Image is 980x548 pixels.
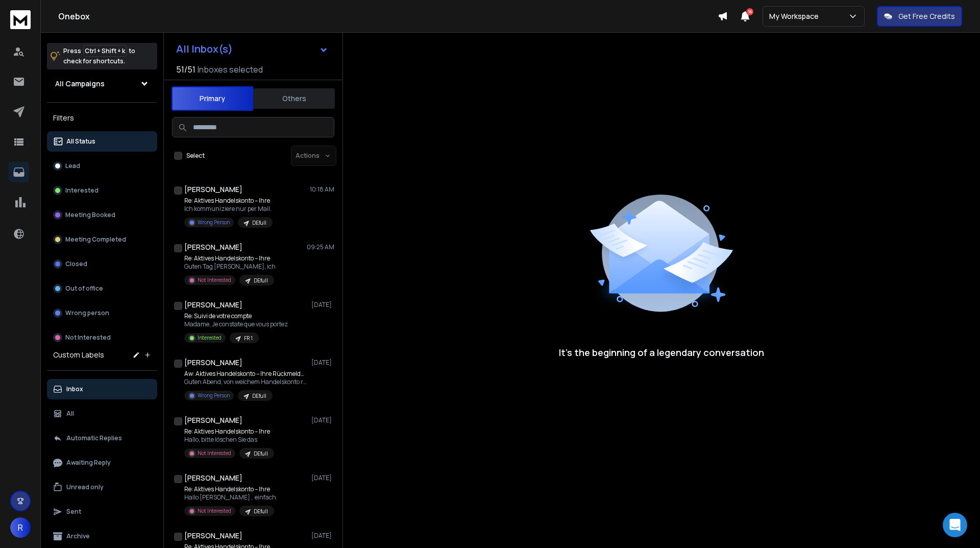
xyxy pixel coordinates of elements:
[47,254,157,274] button: Closed
[254,508,268,515] p: DEfull
[184,473,242,483] h1: [PERSON_NAME]
[184,378,307,386] p: Guten Abend, von welchem Handelskonto reden
[10,10,31,29] img: logo
[254,277,268,284] p: DEfull
[53,350,104,360] h3: Custom Labels
[198,276,231,284] p: Not Interested
[311,532,334,540] p: [DATE]
[47,111,157,125] h3: Filters
[311,301,334,309] p: [DATE]
[184,436,274,444] p: Hallo, bitte löschen Sie das
[198,219,230,226] p: Wrong Person
[47,403,157,424] button: All
[198,392,230,399] p: Wrong Person
[769,11,823,21] p: My Workspace
[184,415,242,425] h1: [PERSON_NAME]
[198,334,222,342] p: Interested
[943,513,967,537] div: Open Intercom Messenger
[184,427,274,436] p: Re: Aktives Handelskonto – Ihre
[10,517,31,538] button: R
[47,526,157,546] button: Archive
[55,79,105,89] h1: All Campaigns
[47,229,157,250] button: Meeting Completed
[176,44,233,54] h1: All Inbox(s)
[184,312,288,320] p: Re: Suivi de votre compte
[47,74,157,94] button: All Campaigns
[47,131,157,152] button: All Status
[184,370,307,378] p: Aw: Aktives Handelskonto – Ihre Rückmeldung
[310,185,334,194] p: 10:18 AM
[186,152,205,160] label: Select
[47,379,157,399] button: Inbox
[898,11,955,21] p: Get Free Credits
[66,459,111,467] p: Awaiting Reply
[47,502,157,522] button: Sent
[311,474,334,482] p: [DATE]
[65,162,80,170] p: Lead
[307,243,334,251] p: 09:25 AM
[47,452,157,473] button: Awaiting Reply
[168,39,336,59] button: All Inbox(s)
[559,345,764,360] p: It’s the beginning of a legendary conversation
[66,137,95,146] p: All Status
[746,8,753,15] span: 16
[184,254,276,263] p: Re: Aktives Handelskonto – Ihre
[47,327,157,348] button: Not Interested
[184,197,273,205] p: Re: Aktives Handelskonto – Ihre
[184,242,242,252] h1: [PERSON_NAME]
[176,63,195,76] span: 51 / 51
[47,428,157,448] button: Automatic Replies
[47,205,157,225] button: Meeting Booked
[244,335,253,342] p: FR 1
[83,45,127,57] span: Ctrl + Shift + k
[184,358,242,368] h1: [PERSON_NAME]
[65,186,99,195] p: Interested
[65,309,109,317] p: Wrong person
[184,493,276,502] p: Hallo [PERSON_NAME] , einfach
[253,87,335,110] button: Others
[47,180,157,201] button: Interested
[171,86,253,111] button: Primary
[66,508,81,516] p: Sent
[47,156,157,176] button: Lead
[65,211,115,219] p: Meeting Booked
[47,278,157,299] button: Out of office
[65,333,111,342] p: Not Interested
[184,485,276,493] p: Re: Aktives Handelskonto – Ihre
[66,434,122,442] p: Automatic Replies
[184,184,242,195] h1: [PERSON_NAME]
[198,449,231,457] p: Not Interested
[877,6,962,27] button: Get Free Credits
[184,205,273,213] p: Ich kommuniziere nur per Mail.
[252,219,266,227] p: DEfull
[184,531,242,541] h1: [PERSON_NAME]
[254,450,268,458] p: DEfull
[66,483,104,491] p: Unread only
[198,507,231,515] p: Not Interested
[47,477,157,497] button: Unread only
[65,284,103,293] p: Out of office
[65,235,126,244] p: Meeting Completed
[66,385,83,393] p: Inbox
[66,532,90,540] p: Archive
[58,10,718,22] h1: Onebox
[184,263,276,271] p: Guten Tag [PERSON_NAME], ich
[184,320,288,328] p: Madame, Je constate que vous portez
[311,416,334,424] p: [DATE]
[184,300,242,310] h1: [PERSON_NAME]
[198,63,263,76] h3: Inboxes selected
[66,410,74,418] p: All
[311,359,334,367] p: [DATE]
[252,392,266,400] p: DEfull
[63,46,135,66] p: Press to check for shortcuts.
[65,260,87,268] p: Closed
[47,303,157,323] button: Wrong person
